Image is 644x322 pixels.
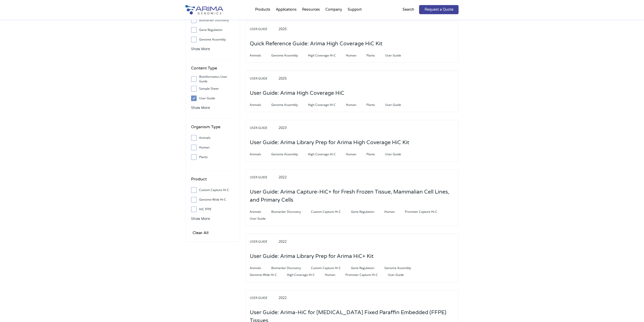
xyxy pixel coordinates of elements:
[250,90,344,96] a: User Guide: Arima High Coverage HiC
[191,134,235,142] label: Animals
[191,94,235,102] label: User Guide
[250,26,278,32] span: User Guide
[250,125,278,131] span: User Guide
[191,85,235,92] label: Sample Sheet
[250,36,382,52] h3: Quick Reference Guide: Arima High Coverage HiC Kit
[351,265,384,271] span: Gene Regulation
[308,52,346,59] span: High Coverage Hi-C
[191,153,235,161] label: Plants
[191,196,235,203] label: Genome-Wide Hi-C
[250,52,271,59] span: Animals
[279,125,287,130] span: 2023
[279,76,287,81] span: 2025
[250,239,278,245] span: User Guide
[191,229,210,236] input: Clear All
[279,295,287,300] span: 2022
[191,16,235,24] label: Biomarker Discovery
[385,52,411,59] span: User Guide
[279,239,287,244] span: 2022
[351,209,384,215] span: Gene Regulation
[271,209,311,215] span: Biomarker Discovery
[250,254,373,259] a: User Guide: Arima Library Prep for Arima HiC+ Kit
[250,272,287,278] span: Genome-Wide Hi-C
[191,144,235,151] label: Human
[346,102,366,108] span: Human
[325,272,345,278] span: Human
[250,85,344,101] h3: User Guide: Arima High Coverage HiC
[191,105,210,110] span: Show More
[345,272,388,278] span: Promoter Capture Hi-C
[271,102,308,108] span: Genome Assembly
[366,52,385,59] span: Plants
[191,124,235,134] h4: Organism Type
[191,186,235,194] label: Custom Capture Hi-C
[279,26,287,31] span: 2025
[346,52,366,59] span: Human
[388,272,414,278] span: User Guide
[308,102,346,108] span: High Coverage Hi-C
[191,26,235,34] label: Gene Regulation
[250,140,409,145] a: User Guide: Arima Library Prep for Arima High Coverage HiC Kit
[250,295,278,301] span: User Guide
[250,41,382,47] a: Quick Reference Guide: Arima High Coverage HiC Kit
[384,209,405,215] span: Human
[191,75,235,83] label: Bioinformatics User Guide
[311,209,351,215] span: Custom Capture Hi-C
[311,265,351,271] span: Custom Capture Hi-C
[191,176,235,186] h4: Product
[366,102,385,108] span: Plants
[250,135,409,150] h3: User Guide: Arima Library Prep for Arima High Coverage HiC Kit
[287,272,325,278] span: High Coverage Hi-C
[191,65,235,75] h4: Content Type
[346,151,366,157] span: Human
[384,265,421,271] span: Genome Assembly
[191,46,210,51] span: Show More
[271,265,311,271] span: Biomarker Discovery
[250,184,454,208] h3: User Guide: Arima Capture-HiC+ for Fresh Frozen Tissue, Mammalian Cell Lines, and Primary Cells
[419,5,459,14] a: Request a Quote
[402,6,414,13] p: Search
[250,249,373,264] h3: User Guide: Arima Library Prep for Arima HiC+ Kit
[405,209,447,215] span: Promoter Capture Hi-C
[308,151,346,157] span: High Coverage Hi-C
[185,5,223,14] img: Arima-Genomics-logo
[191,216,210,221] span: Show More
[250,209,271,215] span: Animals
[191,36,235,43] label: Genome Assembly
[250,197,454,203] a: User Guide: Arima Capture-HiC+ for Fresh Frozen Tissue, Mammalian Cell Lines, and Primary Cells
[366,151,385,157] span: Plants
[191,205,235,213] label: HiC FFPE
[271,52,308,59] span: Genome Assembly
[385,151,411,157] span: User Guide
[250,265,271,271] span: Animals
[385,102,411,108] span: User Guide
[271,151,308,157] span: Genome Assembly
[279,175,287,179] span: 2022
[250,174,278,180] span: User Guide
[250,102,271,108] span: Animals
[250,75,278,82] span: User Guide
[250,216,276,222] span: User Guide
[250,151,271,157] span: Animals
